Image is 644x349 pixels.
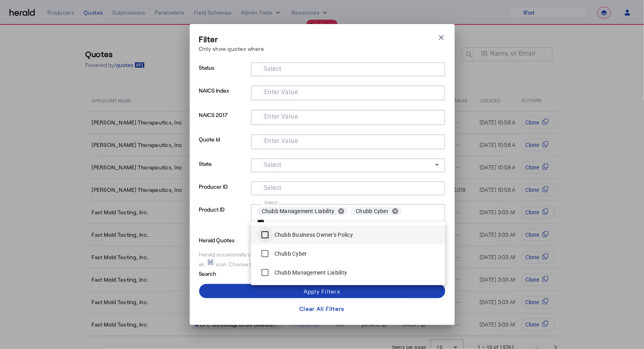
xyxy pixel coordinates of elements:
[199,134,248,158] p: Quote Id
[258,136,438,146] mat-chip-grid: Selection
[199,158,248,181] p: State
[264,89,298,96] mat-label: Enter Value
[257,183,439,192] mat-chip-grid: Selection
[257,206,439,226] mat-chip-grid: Selection
[258,112,438,121] mat-chip-grid: Selection
[304,287,340,295] div: Apply Filters
[262,207,335,215] span: Chubb Management Liability
[199,110,248,134] p: NAICS 2017
[199,268,261,278] p: Search
[273,231,353,239] label: Chubb Business Owner's Policy
[264,113,298,121] mat-label: Enter Value
[199,62,248,85] p: Status
[299,304,344,313] div: Clear All Filters
[273,269,347,277] label: Chubb Management Liability
[263,184,282,192] mat-label: Select
[199,235,261,244] p: Herald Quotes
[334,208,348,215] button: remove Chubb Management Liability
[263,162,282,169] mat-label: Select
[199,251,445,268] div: Herald occasionally creates quotes on your behalf for testing purposes, which will be shown with ...
[388,208,402,215] button: remove Chubb Cyber
[199,301,445,316] button: Clear All Filters
[257,64,439,73] mat-chip-grid: Selection
[356,207,388,215] span: Chubb Cyber
[263,65,282,73] mat-label: Select
[199,204,248,235] p: Product ID
[264,137,298,145] mat-label: Enter Value
[199,284,445,298] button: Apply Filters
[258,87,438,97] mat-chip-grid: Selection
[199,45,264,53] p: Only show quotes where
[273,250,307,258] label: Chubb Cyber
[199,33,264,45] h3: Filter
[199,181,248,204] p: Producer ID
[264,200,278,206] mat-label: Select
[199,85,248,110] p: NAICS Index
